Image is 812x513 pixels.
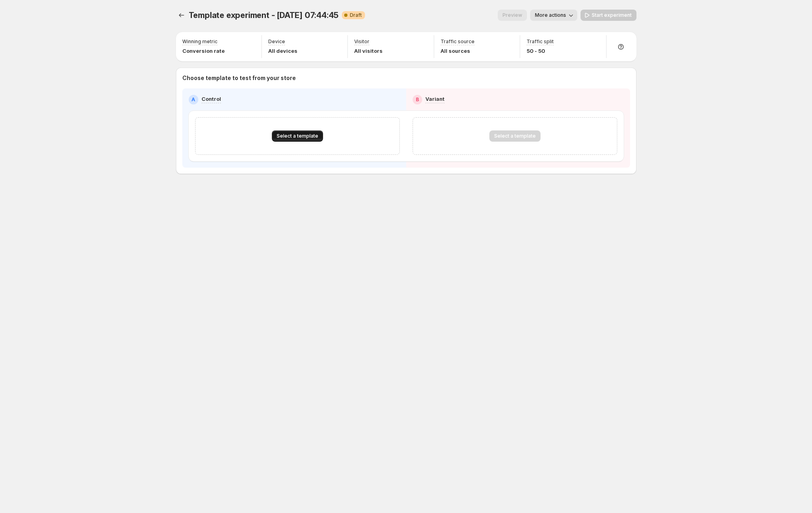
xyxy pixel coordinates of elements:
[182,38,217,45] p: Winning metric
[202,95,221,103] p: Control
[182,74,630,82] p: Choose template to test from your store
[416,96,419,103] h2: B
[530,10,577,21] button: More actions
[425,95,445,103] p: Variant
[268,47,297,55] p: All devices
[441,38,475,45] p: Traffic source
[527,38,554,45] p: Traffic split
[176,10,187,21] button: Experiments
[441,47,475,55] p: All sources
[272,130,323,142] button: Select a template
[354,38,369,45] p: Visitor
[535,12,566,18] span: More actions
[192,96,195,103] h2: A
[354,47,383,55] p: All visitors
[277,133,318,139] span: Select a template
[268,38,285,45] p: Device
[182,47,225,55] p: Conversion rate
[189,10,339,20] span: Template experiment - [DATE] 07:44:45
[527,47,554,55] p: 50 - 50
[350,12,362,18] span: Draft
